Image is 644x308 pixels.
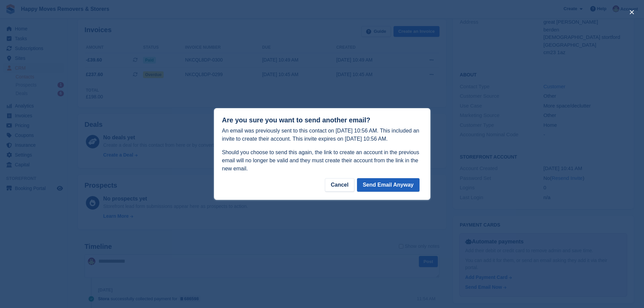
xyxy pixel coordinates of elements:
h1: Are you sure you want to send another email? [222,116,422,124]
div: Cancel [325,178,354,192]
p: Should you choose to send this again, the link to create an account in the previous email will no... [222,148,422,173]
button: Send Email Anyway [357,178,420,192]
p: An email was previously sent to this contact on [DATE] 10:56 AM. This included an invite to creat... [222,127,422,143]
button: close [626,7,637,18]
